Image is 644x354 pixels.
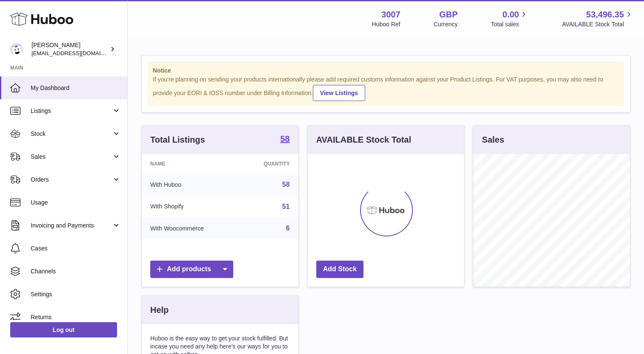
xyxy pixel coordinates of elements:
h3: AVAILABLE Stock Total [316,134,411,146]
span: Total sales [491,20,529,28]
span: Orders [31,176,112,184]
th: Name [142,154,239,174]
a: Add products [150,261,233,278]
span: Returns [31,313,121,321]
a: 58 [280,135,289,145]
img: bevmay@maysama.com [10,43,23,56]
div: [PERSON_NAME] [31,41,108,57]
span: Settings [31,290,121,298]
span: Cases [31,244,121,253]
a: Log out [10,322,117,337]
strong: 3007 [381,9,401,20]
span: Listings [31,107,112,115]
h3: Total Listings [150,134,205,146]
a: 0.00 Total sales [491,9,529,28]
span: Usage [31,199,121,207]
span: AVAILABLE Stock Total [562,20,634,28]
span: [EMAIL_ADDRESS][DOMAIN_NAME] [31,50,125,56]
a: 6 [286,225,290,232]
a: 58 [282,181,290,188]
span: My Dashboard [31,84,121,92]
h3: Sales [482,134,504,146]
a: View Listings [313,85,365,101]
strong: GBP [439,9,458,20]
strong: Notice [153,67,619,75]
h3: Help [150,304,169,316]
span: 0.00 [503,9,519,20]
a: 53,496.35 AVAILABLE Stock Total [562,9,634,28]
div: Huboo Ref [372,20,401,28]
span: Channels [31,267,121,275]
div: If you're planning on sending your products internationally please add required customs informati... [153,76,619,101]
td: With Woocommerce [142,217,239,239]
td: With Huboo [142,174,239,196]
td: With Shopify [142,196,239,218]
span: 53,496.35 [586,9,624,20]
a: Add Stock [316,261,364,278]
div: Currency [434,20,458,28]
th: Quantity [239,154,298,174]
span: Sales [31,153,112,161]
strong: 58 [280,135,289,143]
span: Stock [31,130,112,138]
span: Invoicing and Payments [31,222,112,230]
a: 51 [282,203,290,210]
